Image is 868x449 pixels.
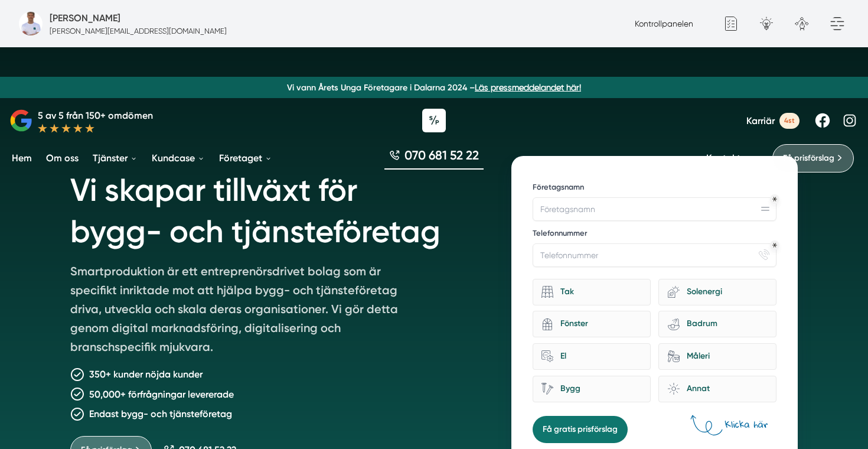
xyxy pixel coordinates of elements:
span: 4st [779,113,800,129]
a: 070 681 52 22 [384,147,484,170]
input: Telefonnummer [533,243,776,267]
div: Obligatoriskt [772,197,777,201]
p: 350+ kunder nöjda kunder [89,367,203,382]
p: Vi vann Årets Unga Företagare i Dalarna 2024 – [5,82,863,93]
p: Endast bygg- och tjänsteföretag [89,406,232,421]
label: Telefonnummer [533,228,776,241]
button: Få gratis prisförslag [533,416,628,443]
input: Företagsnamn [533,197,776,221]
a: Få prisförslag [772,144,854,173]
h5: Administratör [50,11,120,25]
a: Tjänster [90,143,140,173]
p: Smartproduktion är ett entreprenörsdrivet bolag som är specifikt inriktade mot att hjälpa bygg- o... [70,262,410,361]
a: Karriär 4st [746,113,800,129]
p: 5 av 5 från 150+ omdömen [38,108,153,123]
img: foretagsbild-pa-smartproduktion-en-webbyraer-i-dalarnas-lan.png [19,12,43,35]
span: 070 681 52 22 [404,147,479,164]
span: Få prisförslag [783,152,834,165]
a: Kundcase [149,143,207,173]
p: 50,000+ förfrågningar levererade [89,387,234,402]
a: Kontakta oss [706,152,763,164]
div: Obligatoriskt [772,243,777,248]
a: Läs pressmeddelandet här! [475,83,581,92]
a: Hem [9,143,34,173]
a: Företaget [217,143,275,173]
span: Karriär [746,115,775,126]
label: Företagsnamn [533,182,776,195]
p: [PERSON_NAME][EMAIL_ADDRESS][DOMAIN_NAME] [50,25,227,37]
a: Kontrollpanelen [635,19,693,28]
h1: Vi skapar tillväxt för bygg- och tjänsteföretag [70,156,483,262]
a: Om oss [44,143,81,173]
